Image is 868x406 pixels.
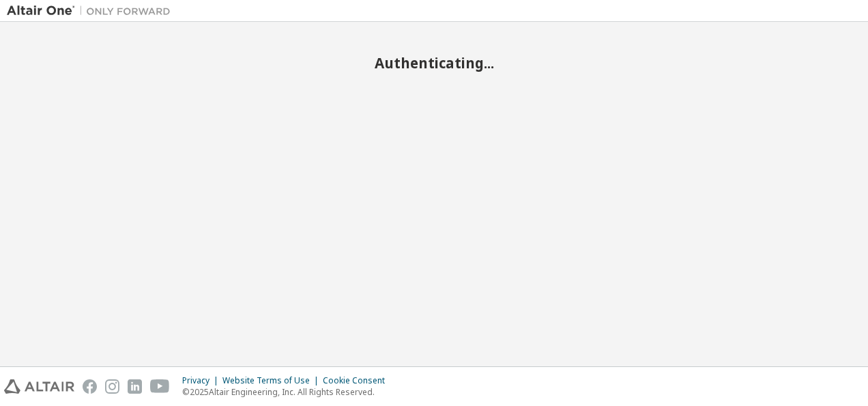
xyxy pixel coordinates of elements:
div: Cookie Consent [323,375,393,386]
img: instagram.svg [105,379,119,394]
img: linkedin.svg [128,379,142,394]
div: Website Terms of Use [222,375,323,386]
img: Altair One [7,4,177,18]
img: youtube.svg [150,379,170,394]
div: Privacy [182,375,222,386]
p: © 2025 Altair Engineering, Inc. All Rights Reserved. [182,386,393,398]
img: facebook.svg [83,379,97,394]
h2: Authenticating... [7,54,861,72]
img: altair_logo.svg [4,379,74,394]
